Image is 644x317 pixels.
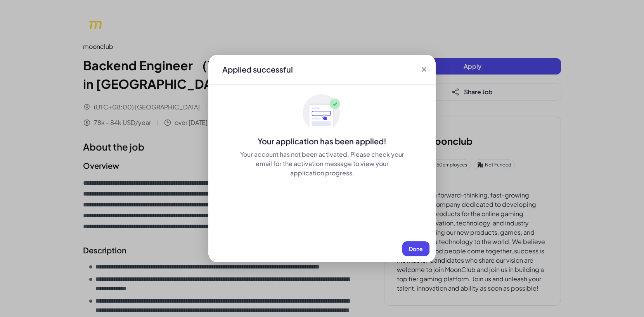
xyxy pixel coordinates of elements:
img: ApplyedMaskGroup3.svg [303,94,341,133]
span: Done [409,245,423,252]
div: Your application has been applied! [208,136,436,147]
div: Your account has not been activated. Please check your email for the activation message to view y... [239,150,405,178]
button: Done [402,241,429,256]
div: Applied successful [222,64,293,75]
